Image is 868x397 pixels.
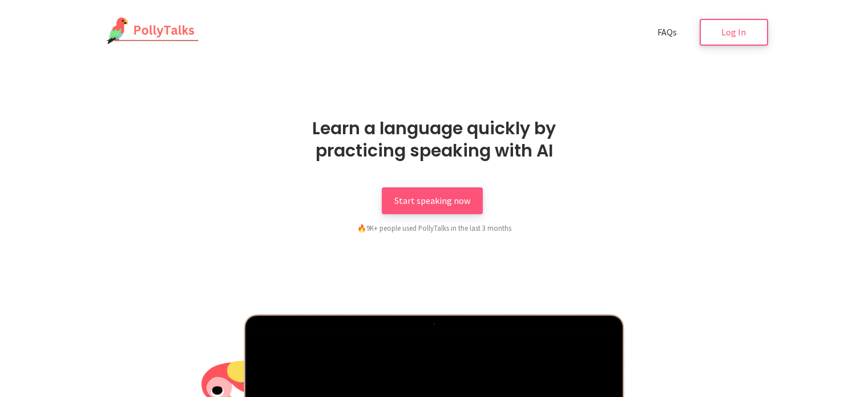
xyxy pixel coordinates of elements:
[382,187,483,214] a: Start speaking now
[645,19,689,46] a: FAQs
[277,117,591,162] h1: Learn a language quickly by practicing speaking with AI
[700,19,768,46] a: Log In
[721,26,746,38] span: Log In
[657,26,677,38] span: FAQs
[100,17,200,46] img: PollyTalks Logo
[357,223,366,232] span: fire
[297,222,571,234] div: 9K+ people used PollyTalks in the last 3 months
[394,195,470,206] span: Start speaking now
